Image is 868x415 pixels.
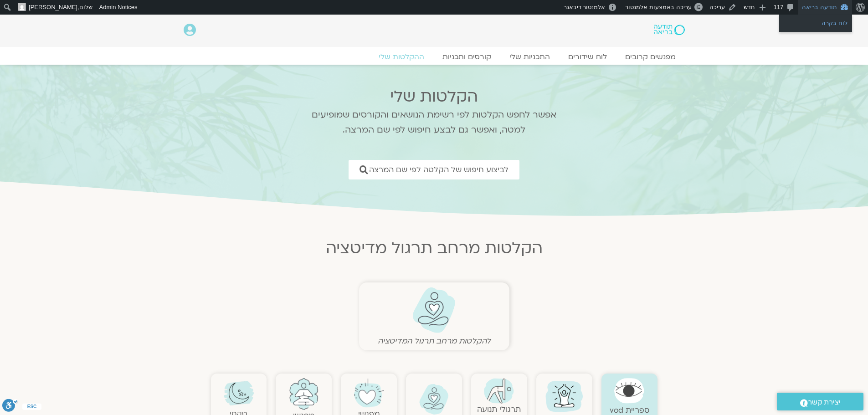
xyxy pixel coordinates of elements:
a: התכניות שלי [500,52,559,61]
a: ההקלטות שלי [370,52,433,61]
span: [PERSON_NAME] [29,4,77,10]
nav: Menu [184,52,685,61]
span: לביצוע חיפוש של הקלטה לפי שם המרצה [369,165,508,174]
span: יצירת קשר [808,396,841,409]
figcaption: להקלטות מרחב תרגול המדיטציה [364,336,505,346]
p: אפשר לחפש הקלטות לפי רשימת הנושאים והקורסים שמופיעים למטה, ואפשר גם לבצע חיפוש לפי שם המרצה. [300,108,569,138]
a: קורסים ותכניות [433,52,500,61]
h2: הקלטות שלי [300,87,569,106]
ul: תודעה בריאה [779,15,852,32]
a: לוח בקרה [779,17,852,29]
a: יצירת קשר [777,393,863,410]
a: לוח שידורים [559,52,616,61]
a: לביצוע חיפוש של הקלטה לפי שם המרצה [349,160,519,179]
span: עריכה באמצעות אלמנטור [625,4,691,10]
h2: הקלטות מרחב תרגול מדיטציה [175,239,694,257]
a: מפגשים קרובים [616,52,685,61]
